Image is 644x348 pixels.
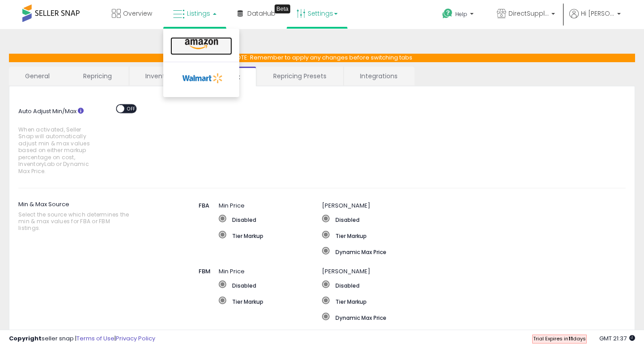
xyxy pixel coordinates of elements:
a: Terms of Use [76,334,114,343]
label: Dynamic Max Price [322,313,529,322]
span: 2025-09-12 21:37 GMT [599,334,635,343]
span: Hi [PERSON_NAME] [581,9,614,18]
label: Tier Markup [322,297,529,306]
label: Tier Markup [322,231,580,240]
span: Min Price [219,267,245,276]
a: Repricing Presets [257,67,343,85]
a: Privacy Policy [116,334,155,343]
label: Auto Adjust Min/Max [12,104,115,179]
div: seller snap | | [9,335,155,343]
span: Listings [187,9,210,18]
i: Get Help [442,8,453,19]
label: Disabled [322,280,529,289]
span: DataHub [247,9,275,18]
label: Disabled [219,280,322,289]
b: 11 [568,335,573,342]
label: Dynamic Max Price [322,247,580,256]
span: OFF [124,105,139,112]
label: Disabled [219,215,322,224]
span: DirectSupplyClub [508,9,549,18]
label: Disabled [322,215,580,224]
a: General [9,67,66,85]
span: Trial Expires in days [533,335,586,342]
label: Tier Markup [219,231,322,240]
p: NOTE: Remember to apply any changes before switching tabs [9,54,635,62]
span: Select the source which determines the min & max values for FBA or FBM listings. [18,211,133,232]
a: Inventory [129,67,191,85]
div: Tooltip anchor [275,4,290,13]
span: [PERSON_NAME] [322,201,370,210]
a: Repricing [67,67,128,85]
label: Min & Max Source [18,197,160,236]
label: Tier Markup [219,297,322,306]
span: Overview [123,9,152,18]
a: Help [435,1,483,29]
a: Integrations [344,67,414,85]
strong: Copyright [9,334,42,343]
span: Help [455,10,467,18]
span: Min Price [219,201,245,210]
span: [PERSON_NAME] [322,267,370,276]
span: FBM [199,267,211,276]
span: FBA [199,201,209,210]
a: Hi [PERSON_NAME] [569,9,621,29]
span: When activated, Seller Snap will automatically adjust min & max values based on either markup per... [18,126,95,174]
